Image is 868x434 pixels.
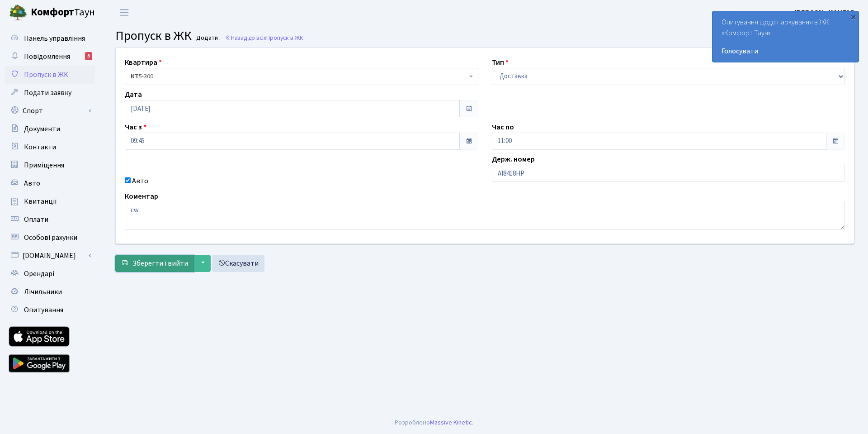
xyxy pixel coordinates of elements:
[5,301,95,319] a: Опитування
[9,4,27,22] img: logo.png
[5,229,95,247] a: Особові рахунки
[5,29,95,48] a: Панель управління
[24,269,54,279] span: Орендарі
[212,255,264,272] a: Скасувати
[24,52,70,62] span: Повідомлення
[31,5,74,19] b: Комфорт
[125,89,142,100] label: Дата
[24,124,60,134] span: Документи
[131,72,467,81] span: <b>КТ</b>&nbsp;&nbsp;&nbsp;&nbsp;5-300
[5,174,95,192] a: Авто
[24,160,64,170] span: Приміщення
[125,57,162,68] label: Квартира
[5,265,95,283] a: Орендарі
[5,210,95,229] a: Оплати
[5,84,95,102] a: Подати заявку
[125,68,478,85] span: <b>КТ</b>&nbsp;&nbsp;&nbsp;&nbsp;5-300
[5,48,95,66] a: Повідомлення5
[5,120,95,138] a: Документи
[5,192,95,210] a: Квитанції
[794,7,857,18] a: [PERSON_NAME] В.
[24,233,77,243] span: Особові рахунки
[113,5,136,20] button: Переключити навігацію
[24,215,48,224] span: Оплати
[131,72,139,81] b: КТ
[492,154,535,165] label: Держ. номер
[24,88,71,98] span: Подати заявку
[24,287,62,297] span: Лічильники
[24,196,57,206] span: Квитанції
[125,191,158,202] label: Коментар
[5,138,95,156] a: Контакти
[722,46,849,57] a: Голосувати
[24,178,40,188] span: Авто
[266,33,303,42] span: Пропуск в ЖК
[24,142,56,152] span: Контакти
[115,27,192,45] span: Пропуск в ЖК
[395,418,473,428] div: Розроблено .
[5,102,95,120] a: Спорт
[24,33,85,43] span: Панель управління
[31,5,95,20] span: Таун
[712,11,859,62] div: Опитування щодо паркування в ЖК «Комфорт Таун»
[225,33,303,42] a: Назад до всіхПропуск в ЖК
[24,305,63,315] span: Опитування
[492,165,845,182] input: AA0001AA
[430,418,472,427] a: Massive Kinetic
[125,122,146,133] label: Час з
[5,283,95,301] a: Лічильники
[115,255,194,272] button: Зберегти і вийти
[132,258,188,268] span: Зберегти і вийти
[194,34,221,42] small: Додати .
[5,247,95,265] a: [DOMAIN_NAME]
[5,156,95,174] a: Приміщення
[492,122,514,133] label: Час по
[5,66,95,84] a: Пропуск в ЖК
[85,52,92,60] div: 5
[849,12,858,21] div: ×
[132,176,148,186] label: Авто
[24,70,68,80] span: Пропуск в ЖК
[492,57,509,68] label: Тип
